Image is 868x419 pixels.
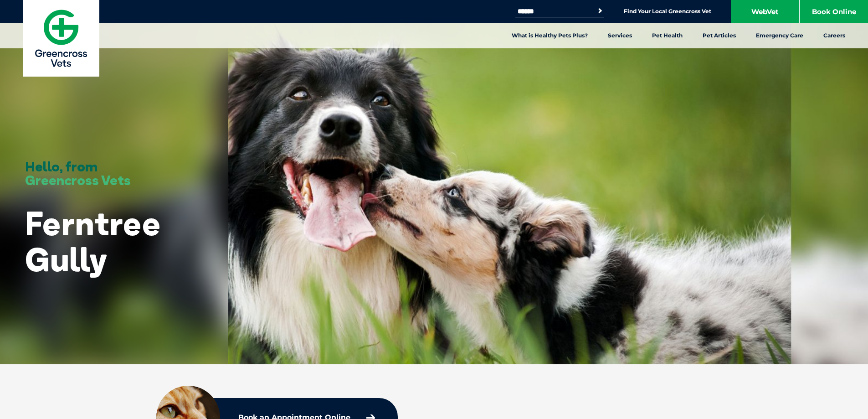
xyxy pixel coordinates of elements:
h1: Ferntree Gully [25,205,203,277]
a: Services [598,23,642,48]
a: What is Healthy Pets Plus? [502,23,598,48]
a: Pet Health [642,23,693,48]
span: Hello, from [25,158,98,175]
span: Greencross Vets [25,171,131,189]
a: Find Your Local Greencross Vet [624,8,711,15]
a: Emergency Care [746,23,813,48]
a: Careers [813,23,855,48]
a: Pet Articles [693,23,746,48]
button: Search [596,6,605,16]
